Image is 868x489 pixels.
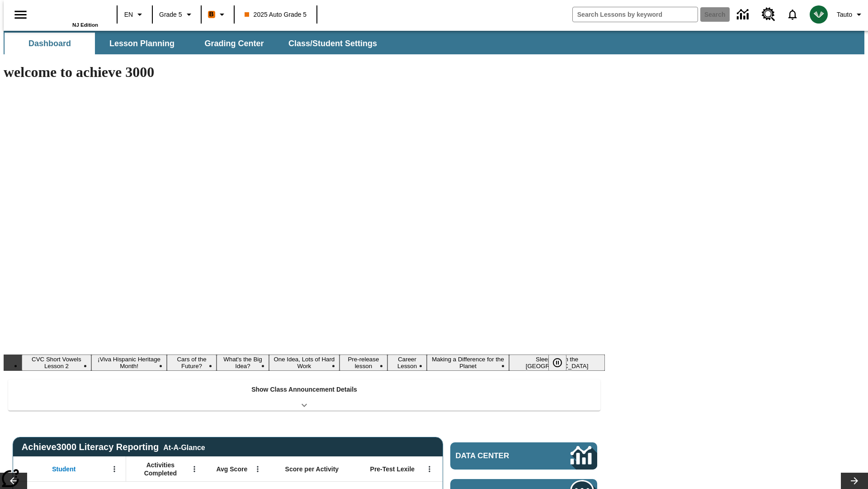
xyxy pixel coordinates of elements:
span: B [209,9,214,20]
span: Pre-Test Lexile [370,465,415,473]
img: avatar image [810,5,828,24]
button: Open Menu [188,462,201,476]
button: Language: EN, Select a language [120,6,149,23]
button: Slide 7 Career Lesson [387,355,427,371]
button: Grading Center [189,33,279,54]
span: Score per Activity [285,465,339,473]
button: Boost Class color is orange. Change class color [204,6,231,23]
a: Data Center [731,2,756,27]
input: search field [573,7,698,22]
span: NJ Edition [72,22,98,28]
span: Tauto [837,10,852,19]
button: Profile/Settings [833,6,868,23]
button: Lesson Planning [97,33,187,54]
button: Slide 5 One Idea, Lots of Hard Work [269,355,340,371]
span: EN [124,10,133,19]
button: Slide 3 Cars of the Future? [167,355,217,371]
a: Resource Center, Will open in new tab [756,2,781,27]
a: Data Center [450,442,597,470]
div: SubNavbar [4,31,864,54]
button: Slide 2 ¡Viva Hispanic Heritage Month! [91,355,167,371]
div: Home [39,3,98,28]
span: Student [52,465,75,473]
span: Achieve3000 Literacy Reporting [22,442,205,452]
button: Grade: Grade 5, Select a grade [156,6,198,23]
div: SubNavbar [4,33,385,54]
button: Open Menu [251,462,264,476]
div: Show Class Announcement Details [8,379,600,411]
button: Slide 9 Sleepless in the Animal Kingdom [509,355,605,371]
button: Slide 1 CVC Short Vowels Lesson 2 [22,355,91,371]
button: Open Menu [423,462,436,476]
button: Dashboard [5,33,95,54]
button: Open Menu [108,462,121,476]
a: Home [39,4,98,22]
span: 2025 Auto Grade 5 [245,10,307,19]
span: Grade 5 [159,10,182,19]
button: Slide 8 Making a Difference for the Planet [427,355,509,371]
button: Open side menu [7,1,34,28]
button: Pause [548,355,566,371]
span: Activities Completed [131,461,190,477]
div: At-A-Glance [163,442,205,452]
button: Slide 6 Pre-release lesson [340,355,388,371]
span: Data Center [456,451,540,460]
a: Notifications [781,3,804,26]
button: Lesson carousel, Next [841,473,868,489]
span: Avg Score [216,465,247,473]
p: Show Class Announcement Details [251,385,357,394]
button: Select a new avatar [804,3,833,26]
div: Pause [548,355,576,371]
button: Class/Student Settings [281,33,384,54]
h1: welcome to achieve 3000 [4,64,605,81]
button: Slide 4 What's the Big Idea? [217,355,269,371]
